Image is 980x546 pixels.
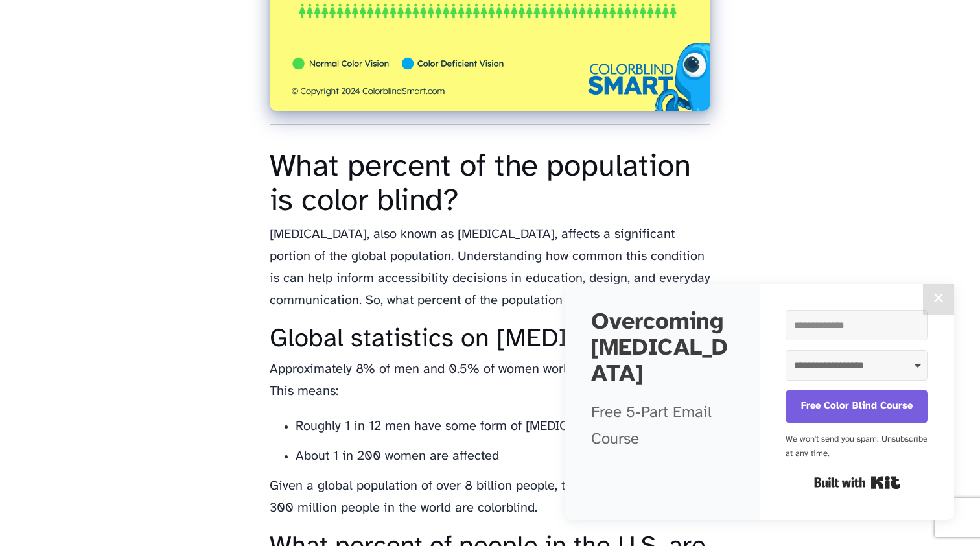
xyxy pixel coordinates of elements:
[923,284,954,315] button: Close
[270,150,710,219] h1: What percent of the population is color blind?
[591,400,734,453] p: Free 5-Part Email Course
[786,390,928,423] button: Free Color Blind Course
[270,359,710,403] p: Approximately 8% of men and 0.5% of women worldwide are color blind. This means:
[270,325,710,353] h2: Global statistics on [MEDICAL_DATA]
[814,471,900,494] a: Built with Kit
[296,416,710,438] li: Roughly 1 in 12 men have some form of [MEDICAL_DATA]
[786,310,928,340] input: Email Address
[591,310,734,387] h2: Overcoming [MEDICAL_DATA]
[296,445,710,468] li: About 1 in 200 women are affected
[270,475,710,519] p: Given a global population of over 8 billion people, this suggests that over 300 million people in...
[270,224,710,312] p: [MEDICAL_DATA], also known as [MEDICAL_DATA], affects a significant portion of the global populat...
[786,433,928,461] div: We won't send you spam. Unsubscribe at any time.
